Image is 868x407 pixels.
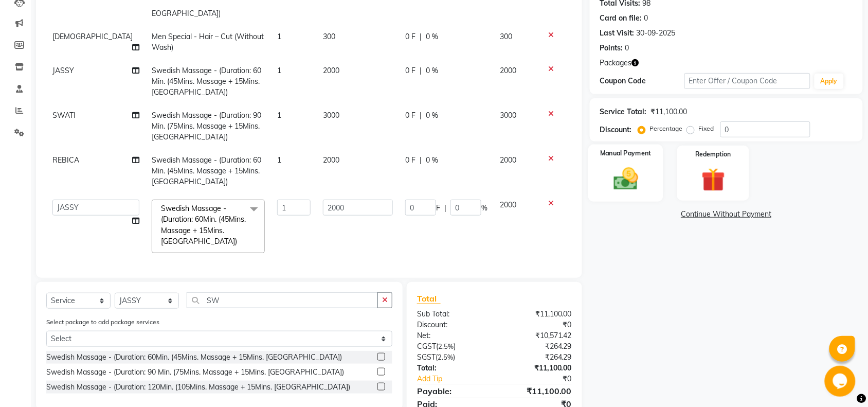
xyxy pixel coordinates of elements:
[438,353,453,361] span: 2.5%
[323,32,335,41] span: 300
[409,385,495,397] div: Payable:
[409,352,495,363] div: ( )
[494,330,580,341] div: ₹10,571.42
[409,320,495,330] div: Discount:
[699,124,714,133] label: Fixed
[600,28,635,39] div: Last Visit:
[600,149,652,158] label: Manual Payment
[152,66,261,97] span: Swedish Massage - (Duration: 60Min. (45Mins. Massage + 15Mins. [GEOGRAPHIC_DATA])
[500,32,512,41] span: 300
[277,32,281,41] span: 1
[481,203,487,214] span: %
[417,293,441,304] span: Total
[277,66,281,75] span: 1
[600,58,632,68] span: Packages
[161,204,246,246] span: Swedish Massage - (Duration: 60Min. (45Mins. Massage + 15Mins. [GEOGRAPHIC_DATA])
[650,124,683,133] label: Percentage
[426,31,438,42] span: 0 %
[494,352,580,363] div: ₹264.29
[405,31,415,42] span: 0 F
[500,200,516,209] span: 2000
[152,32,264,52] span: Men Special - Hair – Cut (Without Wash)
[46,382,350,393] div: Swedish Massage - (Duration: 120Min. (105Mins. Massage + 15Mins. [GEOGRAPHIC_DATA])
[494,363,580,374] div: ₹11,100.00
[600,125,632,135] div: Discount:
[651,107,688,117] div: ₹11,100.00
[52,155,79,165] span: REBICA
[592,209,861,220] a: Continue Without Payment
[600,13,642,24] div: Card on file:
[46,352,342,363] div: Swedish Massage - (Duration: 60Min. (45Mins. Massage + 15Mins. [GEOGRAPHIC_DATA])
[500,155,516,165] span: 2000
[644,13,648,24] div: 0
[417,342,436,351] span: CGST
[52,66,74,75] span: JASSY
[237,237,242,246] a: x
[637,28,676,39] div: 30-09-2025
[409,374,509,384] a: Add Tip
[405,110,415,121] span: 0 F
[409,330,495,341] div: Net:
[509,374,580,384] div: ₹0
[405,65,415,76] span: 0 F
[52,32,133,41] span: [DEMOGRAPHIC_DATA]
[694,165,733,194] img: _gift.svg
[420,65,422,76] span: |
[277,111,281,120] span: 1
[152,155,261,186] span: Swedish Massage - (Duration: 60Min. (45Mins. Massage + 15Mins. [GEOGRAPHIC_DATA])
[625,43,629,54] div: 0
[815,74,844,89] button: Apply
[420,31,422,42] span: |
[684,73,810,89] input: Enter Offer / Coupon Code
[46,367,344,378] div: Swedish Massage - (Duration: 90 Min. (75Mins. Massage + 15Mins. [GEOGRAPHIC_DATA])
[438,342,454,350] span: 2.5%
[600,76,684,86] div: Coupon Code
[323,155,339,165] span: 2000
[420,110,422,121] span: |
[426,110,438,121] span: 0 %
[420,155,422,166] span: |
[417,352,436,362] span: SGST
[409,341,495,352] div: ( )
[187,292,378,308] input: Search or Scan
[494,385,580,397] div: ₹11,100.00
[494,309,580,320] div: ₹11,100.00
[426,155,438,166] span: 0 %
[323,66,339,75] span: 2000
[426,65,438,76] span: 0 %
[696,150,731,159] label: Redemption
[600,107,647,117] div: Service Total:
[152,111,261,141] span: Swedish Massage - (Duration: 90 Min. (75Mins. Massage + 15Mins. [GEOGRAPHIC_DATA])
[606,165,646,193] img: _cash.svg
[494,320,580,330] div: ₹0
[500,66,516,75] span: 2000
[600,43,623,54] div: Points:
[444,203,446,214] span: |
[323,111,339,120] span: 3000
[494,341,580,352] div: ₹264.29
[825,366,858,397] iframe: chat widget
[277,155,281,165] span: 1
[409,309,495,320] div: Sub Total:
[46,317,159,327] label: Select package to add package services
[409,363,495,374] div: Total:
[405,155,415,166] span: 0 F
[436,203,440,214] span: F
[500,111,516,120] span: 3000
[52,111,76,120] span: SWATI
